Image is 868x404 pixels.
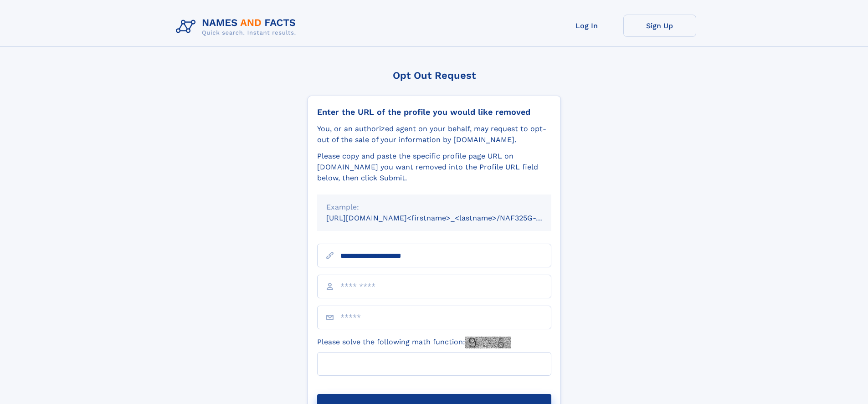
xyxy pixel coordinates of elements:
div: Please copy and paste the specific profile page URL on [DOMAIN_NAME] you want removed into the Pr... [317,151,551,184]
a: Sign Up [623,15,696,37]
a: Log In [550,15,623,37]
div: Enter the URL of the profile you would like removed [317,107,551,117]
div: You, or an authorized agent on your behalf, may request to opt-out of the sale of your informatio... [317,123,551,145]
div: Opt Out Request [308,70,561,81]
img: Logo Names and Facts [172,15,303,39]
div: Example: [326,202,542,213]
small: [URL][DOMAIN_NAME]<firstname>_<lastname>/NAF325G-xxxxxxxx [326,214,569,222]
label: Please solve the following math function: [317,337,511,348]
